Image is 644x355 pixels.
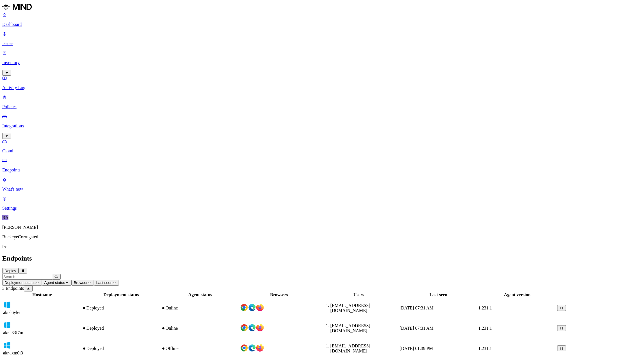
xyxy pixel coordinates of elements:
[478,346,492,351] span: 1.231.1
[2,123,642,128] p: Integrations
[248,304,256,311] img: edge.svg
[44,281,65,285] span: Agent status
[240,344,248,352] img: chrome.svg
[478,326,492,331] span: 1.231.1
[2,51,642,75] a: Inventory
[2,177,642,192] a: What's new
[82,292,160,297] div: Deployment status
[2,286,24,291] span: 3 Endpoints
[2,268,19,274] button: Deploy
[2,168,642,173] p: Endpoints
[2,234,642,239] p: BuckeyeCorrugated
[4,281,35,285] span: Deployment status
[2,22,642,27] p: Dashboard
[161,292,239,297] div: Agent status
[3,310,21,315] span: akr-l6ylen
[161,326,239,331] div: Online
[3,301,11,309] img: windows.svg
[82,306,160,311] div: Deployed
[478,306,492,310] span: 1.231.1
[248,324,256,332] img: edge.svg
[400,346,433,351] span: [DATE] 01:39 PM
[240,304,248,311] img: chrome.svg
[256,324,264,332] img: firefox.svg
[74,281,87,285] span: Browser
[2,158,642,173] a: Endpoints
[400,326,434,331] span: [DATE] 07:31 AM
[2,206,642,211] p: Settings
[161,346,239,351] div: Offline
[2,60,642,65] p: Inventory
[3,321,11,329] img: windows.svg
[2,255,642,262] h2: Endpoints
[330,343,370,353] span: [EMAIL_ADDRESS][DOMAIN_NAME]
[2,76,642,90] a: Activity Log
[2,114,642,138] a: Integrations
[248,344,256,352] img: edge.svg
[330,323,370,333] span: [EMAIL_ADDRESS][DOMAIN_NAME]
[96,281,112,285] span: Last seen
[256,304,264,311] img: firefox.svg
[330,303,370,313] span: [EMAIL_ADDRESS][DOMAIN_NAME]
[3,292,81,297] div: Hostname
[3,330,23,335] span: akr-l33f7m
[478,292,556,297] div: Agent version
[2,12,642,27] a: Dashboard
[2,2,32,11] img: MIND
[2,274,52,280] input: Search
[400,292,477,297] div: Last seen
[82,346,160,351] div: Deployed
[2,41,642,46] p: Issues
[2,215,8,220] span: RA
[2,148,642,153] p: Cloud
[2,196,642,211] a: Settings
[400,306,434,310] span: [DATE] 07:31 AM
[240,292,318,297] div: Browsers
[82,326,160,331] div: Deployed
[2,139,642,153] a: Cloud
[240,324,248,332] img: chrome.svg
[2,85,642,90] p: Activity Log
[3,342,11,349] img: windows.svg
[2,187,642,192] p: What's new
[2,31,642,46] a: Issues
[2,95,642,109] a: Policies
[256,344,264,352] img: firefox.svg
[2,2,642,12] a: MIND
[2,104,642,109] p: Policies
[161,306,239,311] div: Online
[319,292,398,297] div: Users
